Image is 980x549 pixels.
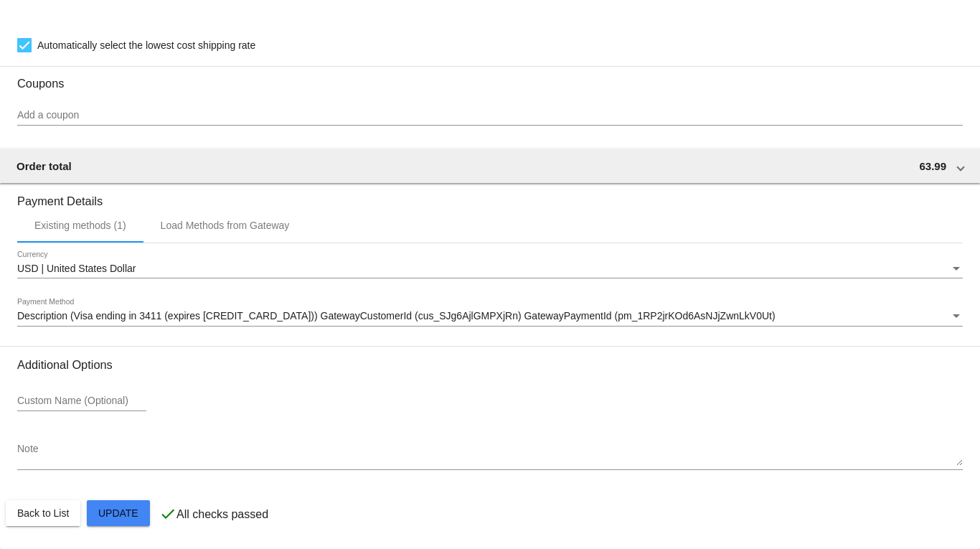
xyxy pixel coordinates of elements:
[161,220,290,231] div: Load Methods from Gateway
[159,505,176,522] mat-icon: check
[17,358,963,372] h3: Additional Options
[17,110,963,121] input: Add a coupon
[98,507,138,519] span: Update
[17,395,146,407] input: Custom Name (Optional)
[919,160,946,172] span: 63.99
[17,310,776,322] span: Description (Visa ending in 3411 (expires [CREDIT_CARD_DATA])) GatewayCustomerId (cus_SJg6AjlGMPX...
[17,66,963,90] h3: Coupons
[17,263,136,274] span: USD | United States Dollar
[34,220,126,231] div: Existing methods (1)
[17,160,72,172] span: Order total
[176,508,268,521] p: All checks passed
[17,263,963,275] mat-select: Currency
[17,311,963,322] mat-select: Payment Method
[37,37,255,54] span: Automatically select the lowest cost shipping rate
[17,184,963,208] h3: Payment Details
[6,500,80,526] button: Back to List
[17,507,69,519] span: Back to List
[87,500,150,526] button: Update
